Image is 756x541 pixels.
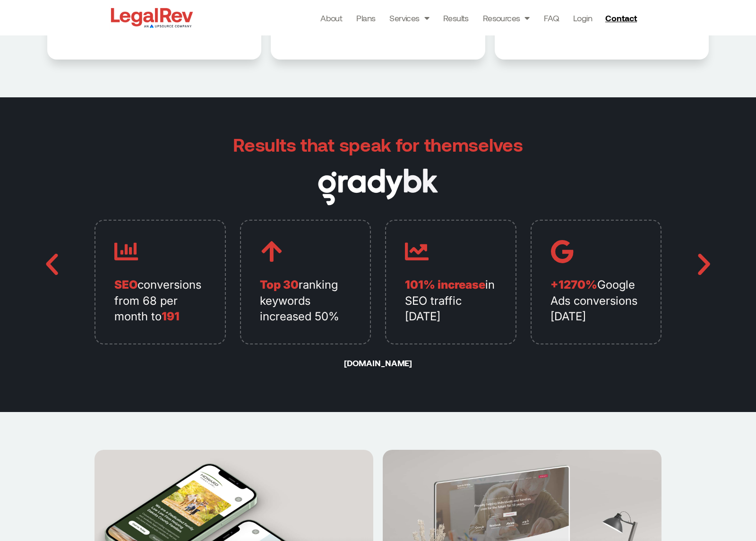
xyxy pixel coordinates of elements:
a: Login [573,11,592,25]
a: About [320,11,342,25]
a: [DOMAIN_NAME] [344,358,412,368]
h2: Results that speak for themselves [233,135,523,155]
p: Google Ads conversions [DATE] [550,277,642,325]
span: +1270% [550,278,597,292]
span: 191 [162,309,180,323]
p: ranking keywords increased 50% [260,277,352,325]
div: Carousel [94,169,661,374]
div: Next slide [690,250,718,279]
p: conversions from 68 per month to [114,277,206,325]
a: Services [389,11,429,25]
div: 1 / 2 [94,169,661,374]
span: SEO [114,278,137,292]
nav: Menu [320,11,592,25]
a: FAQ [544,11,559,25]
span: Top 30 [260,278,299,292]
a: Resources [483,11,530,25]
a: Plans [356,11,375,25]
span: Contact [605,14,637,22]
a: Results [443,11,469,25]
a: Contact [601,10,643,26]
div: Previous slide [38,250,66,279]
p: in SEO traffic [DATE] [405,277,497,325]
span: 101% increase [405,278,485,292]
